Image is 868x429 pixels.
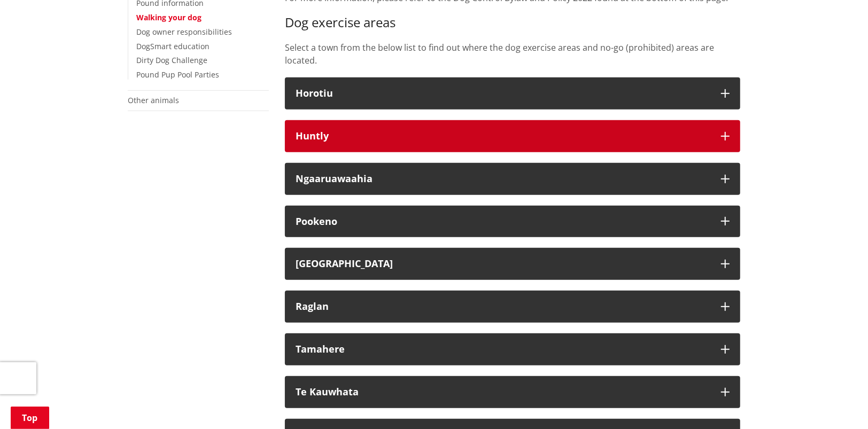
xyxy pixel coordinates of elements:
button: Pookeno [285,206,740,238]
h3: Te Kauwhata [296,387,710,397]
h3: Huntly [296,131,710,142]
button: [GEOGRAPHIC_DATA] [285,248,740,280]
button: Huntly [285,120,740,152]
iframe: Messenger Launcher [819,384,857,423]
button: Ngaaruawaahia [285,163,740,195]
button: Tamahere [285,333,740,365]
a: Dog owner responsibilities [136,27,232,37]
a: Other animals [128,95,179,105]
h3: Dog exercise areas [285,15,740,30]
h3: Horotiu [296,88,710,99]
h3: [GEOGRAPHIC_DATA] [296,259,710,269]
h3: Ngaaruawaahia [296,174,710,184]
button: Te Kauwhata [285,376,740,408]
h3: Raglan [296,301,710,312]
a: Top [11,407,49,429]
a: Dirty Dog Challenge [136,55,207,65]
a: Pound Pup Pool Parties [136,69,219,80]
a: DogSmart education [136,41,210,51]
a: Walking your dog [136,12,201,22]
button: Raglan [285,291,740,323]
p: Select a town from the below list to find out where the dog exercise areas and no-go (prohibited)... [285,41,740,67]
button: Horotiu [285,77,740,110]
div: Tamahere [296,344,710,355]
h3: Pookeno [296,216,710,227]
